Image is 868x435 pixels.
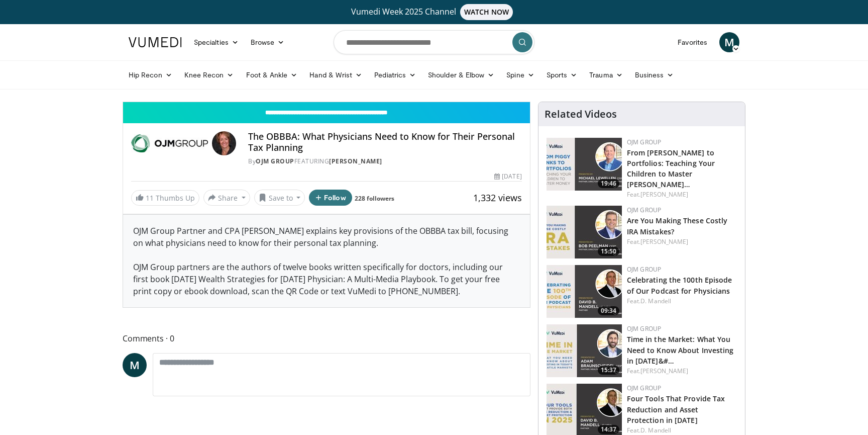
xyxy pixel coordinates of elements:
[598,425,619,434] span: 14:37
[627,206,662,214] a: OJM Group
[500,65,540,85] a: Spine
[368,65,422,85] a: Pediatrics
[248,131,521,153] h4: The OBBBA: What Physicians Need to Know for Their Personal Tax Planning
[627,367,737,376] div: Feat.
[547,324,622,377] img: cfc453be-3f74-41d3-a301-0743b7c46f05.150x105_q85_crop-smart_upscale.jpg
[627,334,734,365] a: Time in the Market: What You Need to Know About Investing in [DATE]&#…
[627,237,737,246] div: Feat.
[188,32,245,52] a: Specialties
[131,190,199,206] a: 11 Thumbs Up
[240,65,304,85] a: Foot & Ankle
[123,332,530,345] span: Comments 0
[547,265,622,318] a: 09:34
[129,37,182,47] img: VuMedi Logo
[203,190,250,206] button: Share
[598,306,619,315] span: 09:34
[598,179,619,188] span: 19:46
[547,324,622,377] a: 15:37
[640,367,688,375] a: [PERSON_NAME]
[123,215,530,307] div: OJM Group Partner and CPA [PERSON_NAME] explains key provisions of the OBBBA tax bill, focusing o...
[627,297,737,306] div: Feat.
[254,190,305,206] button: Save to
[627,394,725,424] a: Four Tools That Provide Tax Reduction and Asset Protection in [DATE]
[547,206,622,258] a: 15:50
[672,32,713,52] a: Favorites
[640,426,671,434] a: D. Mandell
[131,131,208,155] img: OJM Group
[547,206,622,258] img: 4b415aee-9520-4d6f-a1e1-8e5e22de4108.150x105_q85_crop-smart_upscale.jpg
[123,65,178,85] a: Hip Recon
[640,237,688,246] a: [PERSON_NAME]
[248,157,521,166] div: By FEATURING
[256,157,294,165] a: OJM Group
[130,4,738,20] a: Vumedi Week 2025 ChannelWATCH NOW
[329,157,382,165] a: [PERSON_NAME]
[245,32,291,52] a: Browse
[598,247,619,256] span: 15:50
[309,190,352,206] button: Follow
[598,366,619,375] span: 15:37
[473,192,522,204] span: 1,332 views
[627,148,715,189] a: From [PERSON_NAME] to Portfolios: Teaching Your Children to Master [PERSON_NAME]…
[494,172,521,181] div: [DATE]
[583,65,629,85] a: Trauma
[627,324,662,333] a: OJM Group
[627,190,737,199] div: Feat.
[460,4,513,20] span: WATCH NOW
[146,193,154,203] span: 11
[547,138,622,191] a: 19:46
[422,65,500,85] a: Shoulder & Elbow
[640,297,671,305] a: D. Mandell
[719,32,739,52] a: M
[629,65,680,85] a: Business
[334,30,534,54] input: Search topics, interventions
[627,384,662,392] a: OJM Group
[627,426,737,435] div: Feat.
[303,65,368,85] a: Hand & Wrist
[212,131,236,155] img: Avatar
[627,138,662,146] a: OJM Group
[547,265,622,318] img: 7438bed5-bde3-4519-9543-24a8eadaa1c2.150x105_q85_crop-smart_upscale.jpg
[627,216,728,236] a: Are You Making These Costly IRA Mistakes?
[547,138,622,191] img: 282c92bf-9480-4465-9a17-aeac8df0c943.150x105_q85_crop-smart_upscale.jpg
[178,65,240,85] a: Knee Recon
[545,108,617,120] h4: Related Videos
[627,275,732,295] a: Celebrating the 100th Episode of Our Podcast for Physicians
[627,265,662,274] a: OJM Group
[540,65,584,85] a: Sports
[355,194,394,203] a: 228 followers
[640,190,688,199] a: [PERSON_NAME]
[123,353,147,377] a: M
